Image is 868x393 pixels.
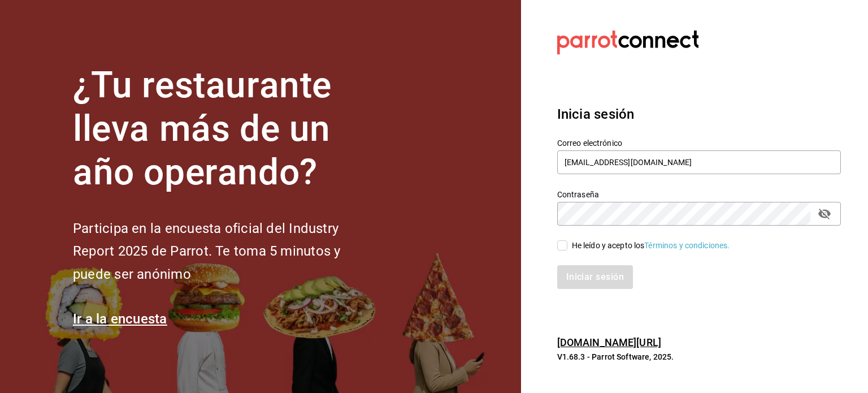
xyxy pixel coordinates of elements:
[557,139,841,147] label: Correo electrónico
[73,217,378,286] h2: Participa en la encuesta oficial del Industry Report 2025 de Parrot. Te toma 5 minutos y puede se...
[815,204,834,223] button: passwordField
[557,336,661,348] a: [DOMAIN_NAME][URL]
[73,311,167,327] a: Ir a la encuesta
[557,104,841,124] h3: Inicia sesión
[73,64,378,194] h1: ¿Tu restaurante lleva más de un año operando?
[557,351,841,362] p: V1.68.3 - Parrot Software, 2025.
[557,150,841,174] input: Ingresa tu correo electrónico
[557,191,841,198] label: Contraseña
[572,240,730,252] div: He leído y acepto los
[644,241,730,250] a: Términos y condiciones.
